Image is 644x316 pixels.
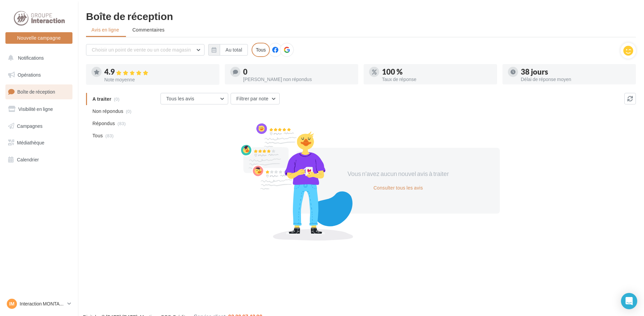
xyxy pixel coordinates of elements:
[243,77,353,82] div: [PERSON_NAME] non répondus
[104,68,214,76] div: 4.9
[4,136,74,150] a: Médiathèque
[4,84,74,99] a: Boîte de réception
[92,47,191,53] span: Choisir un point de vente ou un code magasin
[86,11,636,21] div: Boîte de réception
[5,297,72,310] a: IM Interaction MONTAIGU
[86,44,205,56] button: Choisir un point de vente ou un code magasin
[4,153,74,167] a: Calendrier
[117,121,126,126] span: (83)
[208,44,248,56] button: Au total
[104,77,214,82] div: Note moyenne
[126,108,132,114] span: (0)
[4,51,71,65] button: Notifications
[20,300,65,307] p: Interaction MONTAIGU
[621,293,637,309] div: Open Intercom Messenger
[521,68,630,76] div: 38 jours
[252,43,270,57] div: Tous
[166,96,194,101] span: Tous les avis
[17,123,43,129] span: Campagnes
[160,93,228,104] button: Tous les avis
[382,68,492,76] div: 100 %
[92,132,103,139] span: Tous
[5,32,72,44] button: Nouvelle campagne
[4,102,74,116] a: Visibilité en ligne
[220,44,248,56] button: Au total
[132,26,165,33] span: Commentaires
[17,89,55,95] span: Boîte de réception
[243,68,353,76] div: 0
[231,93,280,104] button: Filtrer par note
[4,68,74,82] a: Opérations
[92,108,123,115] span: Non répondus
[17,140,44,145] span: Médiathèque
[9,300,15,307] span: IM
[17,157,39,162] span: Calendrier
[521,77,630,82] div: Délai de réponse moyen
[340,170,456,178] div: Vous n'avez aucun nouvel avis à traiter
[382,77,492,82] div: Taux de réponse
[4,119,74,133] a: Campagnes
[18,106,53,112] span: Visibilité en ligne
[105,133,113,138] span: (83)
[92,120,115,127] span: Répondus
[18,72,41,78] span: Opérations
[18,55,44,61] span: Notifications
[371,184,426,192] button: Consulter tous les avis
